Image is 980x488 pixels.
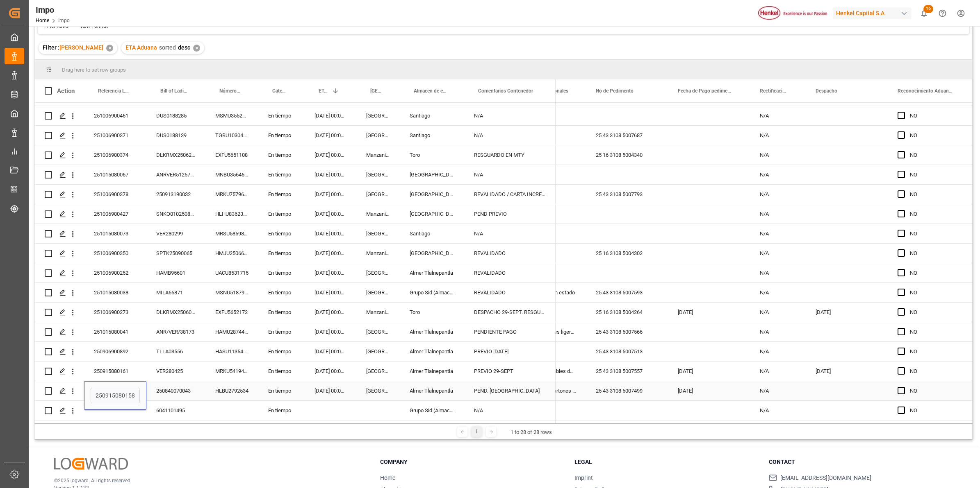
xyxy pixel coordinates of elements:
[464,361,556,381] div: PREVIO 29-SEPT
[356,381,400,400] div: [GEOGRAPHIC_DATA]
[258,224,305,243] div: En tiempo
[806,303,888,322] div: [DATE]
[35,185,556,204] div: Press SPACE to select this row.
[464,145,556,165] div: RESGUARDO EN MTY
[35,381,556,401] div: Press SPACE to select this row.
[464,106,556,125] div: N/A
[750,361,806,381] div: N/A
[910,283,960,302] div: NO
[464,244,556,263] div: REVALIDADO
[356,126,400,145] div: [GEOGRAPHIC_DATA]
[205,204,258,224] div: HLHU8362337
[400,165,464,184] div: [GEOGRAPHIC_DATA]
[400,263,464,282] div: Almer Tlalnepantla
[464,401,556,420] div: N/A
[750,126,806,145] div: N/A
[62,67,126,73] span: Drag here to set row groups
[305,361,356,381] div: [DATE] 00:00:00
[146,361,205,381] div: VER280425
[910,165,960,184] div: NO
[305,342,356,361] div: [DATE] 00:00:00
[146,126,205,145] div: DUS0188139
[758,6,827,20] img: Henkel%20logo.jpg_1689854090.jpg
[54,458,128,470] img: Logward Logo
[586,283,668,302] div: 25 43 3108 5007593
[35,361,556,381] div: Press SPACE to select this row.
[472,427,482,437] div: 1
[910,264,960,282] div: NO
[84,322,146,341] div: 251015080041
[356,263,400,282] div: [GEOGRAPHIC_DATA]
[178,44,190,51] span: desc
[305,381,356,400] div: [DATE] 00:00:00
[35,244,556,263] div: Press SPACE to select this row.
[305,244,356,263] div: [DATE] 00:00:00
[54,477,360,484] p: © 2025 Logward. All rights reserved.
[464,322,556,341] div: PENDIENTE PAGO
[258,263,305,282] div: En tiempo
[159,44,176,51] span: sorted
[780,474,871,482] span: [EMAIL_ADDRESS][DOMAIN_NAME]
[305,165,356,184] div: [DATE] 00:00:00
[400,145,464,165] div: Toro
[586,342,668,361] div: 25 43 3108 5007513
[750,106,806,125] div: N/A
[258,342,305,361] div: En tiempo
[370,88,383,94] span: [GEOGRAPHIC_DATA] - Locode
[205,165,258,184] div: MNBU3564667
[205,303,258,322] div: EXFU5652172
[464,224,556,243] div: N/A
[84,342,146,361] div: 250906900892
[586,126,668,145] div: 25 43 3108 5007687
[84,303,146,322] div: 251006900273
[910,106,960,125] div: NO
[146,106,205,125] div: DUS0188285
[205,342,258,361] div: HASU1135440
[750,204,806,224] div: N/A
[464,126,556,145] div: N/A
[464,204,556,224] div: PEND PREVIO
[400,185,464,204] div: [GEOGRAPHIC_DATA]
[356,303,400,322] div: Manzanillo
[205,244,258,263] div: HMJU2506631
[574,458,759,466] h3: Legal
[750,244,806,263] div: N/A
[574,474,593,481] a: Imprint
[816,88,837,94] span: Despacho
[668,381,750,400] div: [DATE]
[106,45,113,52] div: ✕
[84,244,146,263] div: 251006900350
[586,381,668,400] div: 25 43 3108 5007499
[205,361,258,381] div: MRKU5419483
[146,263,205,282] div: HAMB95601
[160,88,188,94] span: Bill of Lading Number
[910,362,960,381] div: NO
[586,185,668,204] div: 25 43 3108 5007793
[750,283,806,302] div: N/A
[400,204,464,224] div: [GEOGRAPHIC_DATA]
[400,381,464,400] div: Almer Tlalnepantla
[84,361,146,381] div: 250915080161
[36,4,70,16] div: Impo
[586,303,668,322] div: 25 16 3108 5004264
[380,458,564,466] h3: Company
[464,303,556,322] div: DESPACHO 29-SEPT. RESGUARDO MTY
[833,5,915,21] button: Henkel Capital S.A
[750,263,806,282] div: N/A
[84,165,146,184] div: 251015080067
[586,361,668,381] div: 25 43 3108 5007557
[35,106,556,126] div: Press SPACE to select this row.
[146,165,205,184] div: ANRVER5125773V
[464,381,556,400] div: PEND. [GEOGRAPHIC_DATA]
[400,401,464,420] div: Grupo Sid (Almacenaje y Distribucion AVIOR)
[205,126,258,145] div: TGBU1030411
[305,204,356,224] div: [DATE] 00:00:00
[205,322,258,341] div: HAMU2874484
[305,106,356,125] div: [DATE] 00:00:00
[258,106,305,125] div: En tiempo
[84,145,146,165] div: 251006900374
[305,126,356,145] div: [DATE] 00:00:00
[258,126,305,145] div: En tiempo
[258,401,305,420] div: En tiempo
